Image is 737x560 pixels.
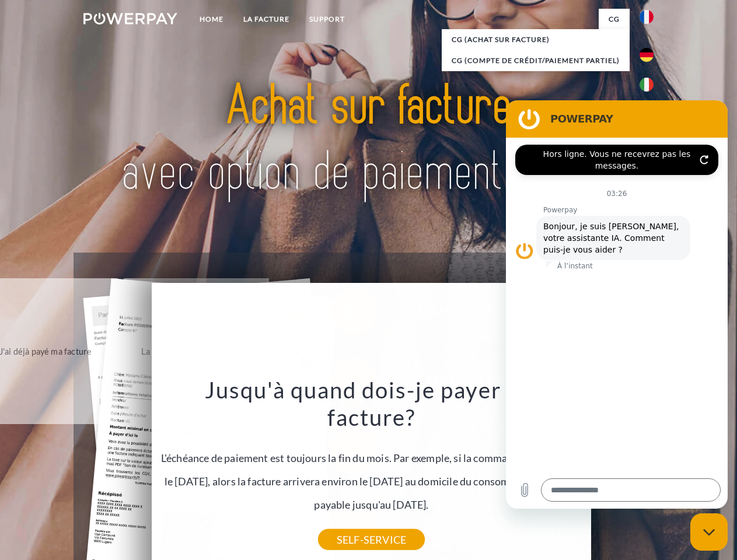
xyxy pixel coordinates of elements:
iframe: Bouton de lancement de la fenêtre de messagerie, conversation en cours [690,513,728,551]
img: de [640,48,654,62]
a: Home [190,9,233,30]
a: CG (achat sur facture) [442,29,630,50]
h3: Jusqu'à quand dois-je payer ma facture? [159,376,585,432]
div: La commande a été renvoyée [131,343,262,359]
img: it [640,78,654,92]
div: L'échéance de paiement est toujours la fin du mois. Par exemple, si la commande a été passée le [... [159,376,585,540]
a: SELF-SERVICE [318,529,425,550]
a: CG [599,9,630,30]
a: Support [299,9,355,30]
iframe: Fenêtre de messagerie [506,100,728,509]
img: logo-powerpay-white.svg [83,13,177,24]
img: title-powerpay_fr.svg [111,56,626,223]
a: CG (Compte de crédit/paiement partiel) [442,50,630,71]
a: LA FACTURE [233,9,299,30]
img: fr [640,10,654,24]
